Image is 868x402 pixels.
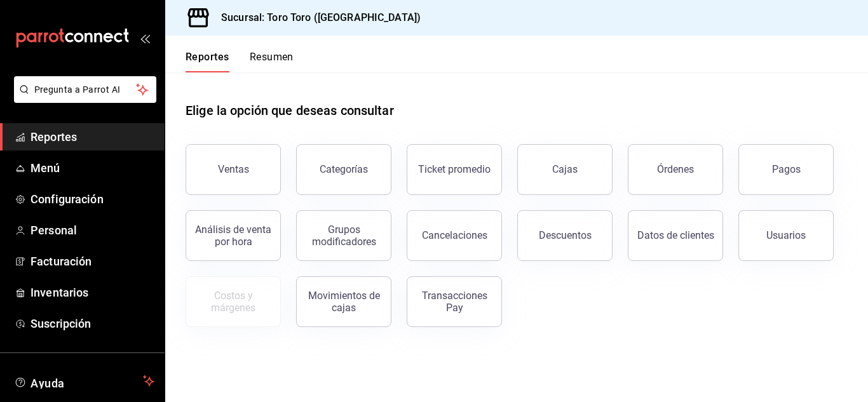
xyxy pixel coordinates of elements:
span: Suscripción [31,315,154,332]
span: Pregunta a Parrot AI [34,83,137,97]
a: Pregunta a Parrot AI [9,92,156,105]
button: Análisis de venta por hora [186,210,281,261]
div: Ventas [218,163,249,175]
h3: Sucursal: Toro Toro ([GEOGRAPHIC_DATA]) [211,10,421,25]
div: Cajas [552,162,578,177]
div: Transacciones Pay [415,290,494,314]
div: Ticket promedio [418,163,491,175]
span: Reportes [31,128,154,145]
div: navigation tabs [186,51,294,72]
div: Pagos [772,163,801,175]
button: Categorías [296,144,391,195]
div: Costos y márgenes [194,290,273,314]
button: Usuarios [738,210,834,261]
div: Cancelaciones [422,229,487,241]
button: Ventas [186,144,281,195]
button: Grupos modificadores [296,210,391,261]
button: open_drawer_menu [140,33,150,43]
div: Órdenes [657,163,694,175]
button: Cancelaciones [407,210,502,261]
a: Cajas [517,144,613,195]
button: Transacciones Pay [407,276,502,327]
div: Descuentos [539,229,592,241]
button: Datos de clientes [628,210,723,261]
button: Descuentos [517,210,613,261]
span: Facturación [31,253,154,270]
div: Datos de clientes [637,229,714,241]
button: Ticket promedio [407,144,502,195]
button: Reportes [186,51,229,72]
span: Configuración [31,191,154,208]
button: Contrata inventarios para ver este reporte [186,276,281,327]
button: Pagos [738,144,834,195]
h1: Elige la opción que deseas consultar [186,101,394,120]
button: Movimientos de cajas [296,276,391,327]
span: Menú [31,159,154,177]
span: Ayuda [31,373,138,389]
button: Resumen [250,51,294,72]
span: Inventarios [31,284,154,301]
button: Órdenes [628,144,723,195]
div: Usuarios [766,229,806,241]
div: Grupos modificadores [304,224,383,248]
button: Pregunta a Parrot AI [14,76,156,103]
div: Categorías [320,163,368,175]
div: Análisis de venta por hora [194,224,273,248]
div: Movimientos de cajas [304,290,383,314]
span: Personal [31,222,154,239]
